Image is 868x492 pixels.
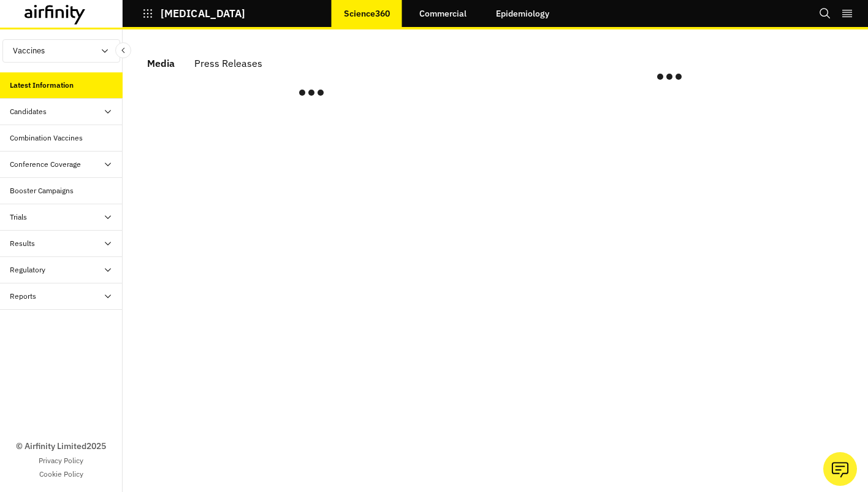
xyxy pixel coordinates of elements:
p: Science360 [344,9,390,18]
button: Close Sidebar [115,42,131,58]
button: [MEDICAL_DATA] [142,3,245,24]
button: Ask our analysts [823,452,857,486]
div: Trials [10,212,27,223]
a: Cookie Policy [39,469,83,480]
a: Privacy Policy [39,455,83,466]
div: Press Releases [194,54,262,72]
div: Regulatory [10,264,45,275]
div: Media [147,54,175,72]
div: Combination Vaccines [10,133,83,144]
p: © Airfinity Limited 2025 [16,440,106,453]
div: Booster Campaigns [10,185,74,196]
button: Vaccines [2,39,120,63]
div: Conference Coverage [10,159,81,170]
button: Search [819,3,831,24]
div: Reports [10,291,36,302]
p: [MEDICAL_DATA] [161,8,245,19]
div: Candidates [10,106,47,117]
div: Latest Information [10,80,74,91]
div: Results [10,238,35,249]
